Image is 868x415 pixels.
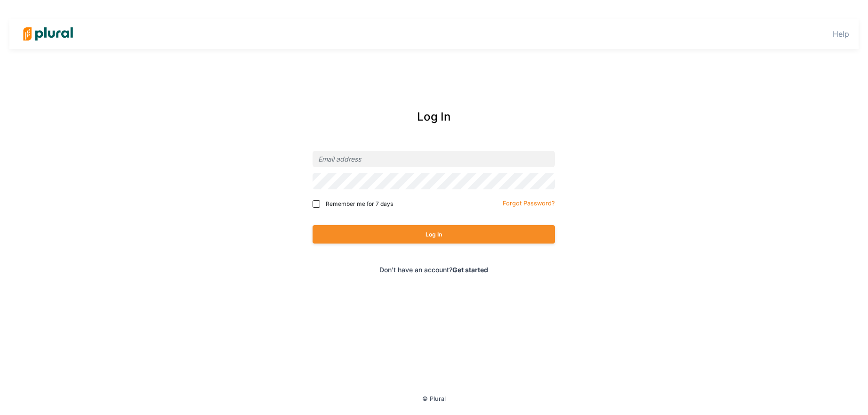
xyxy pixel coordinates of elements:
input: Remember me for 7 days [313,200,320,208]
div: Don't have an account? [273,265,596,275]
a: Get started [452,266,488,274]
a: Help [833,29,849,39]
div: Log In [273,108,596,125]
span: Remember me for 7 days [326,200,393,208]
img: Logo for Plural [15,17,81,50]
input: Email address [313,151,555,167]
small: Forgot Password? [503,200,555,207]
a: Forgot Password? [503,198,555,207]
small: © Plural [422,395,446,402]
button: Log In [313,225,555,244]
